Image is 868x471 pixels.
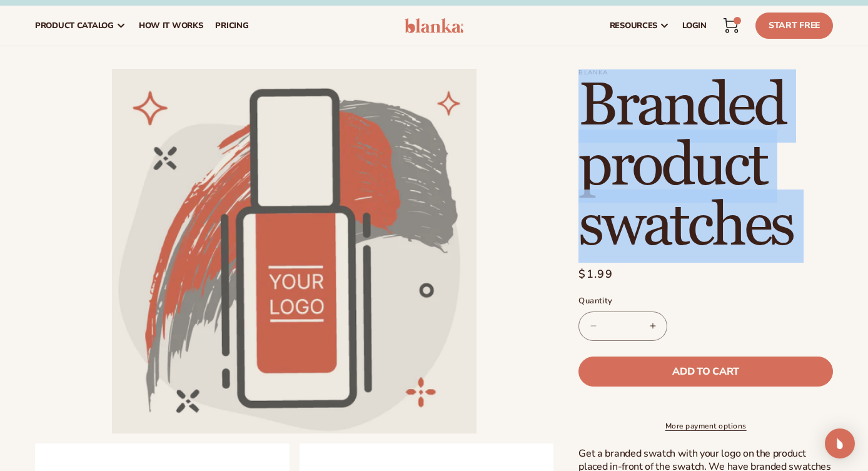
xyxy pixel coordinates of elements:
div: Open Intercom Messenger [825,428,855,458]
button: Add to cart [578,357,833,387]
a: More payment options [578,420,833,432]
a: pricing [209,6,255,46]
a: product catalog [29,6,133,46]
span: How It Works [139,21,203,31]
a: resources [603,6,676,46]
span: 1 [737,17,737,24]
span: pricing [215,21,248,31]
span: product catalog [35,21,114,31]
span: $1.99 [578,266,613,283]
label: Quantity [578,295,833,308]
span: Add to cart [672,367,739,377]
a: LOGIN [676,6,713,46]
h1: Branded product swatches [578,76,833,256]
a: How It Works [133,6,209,46]
img: logo [405,18,463,33]
p: Blanka [578,69,833,76]
span: resources [610,21,657,31]
a: Start Free [755,13,833,39]
span: LOGIN [682,21,707,31]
